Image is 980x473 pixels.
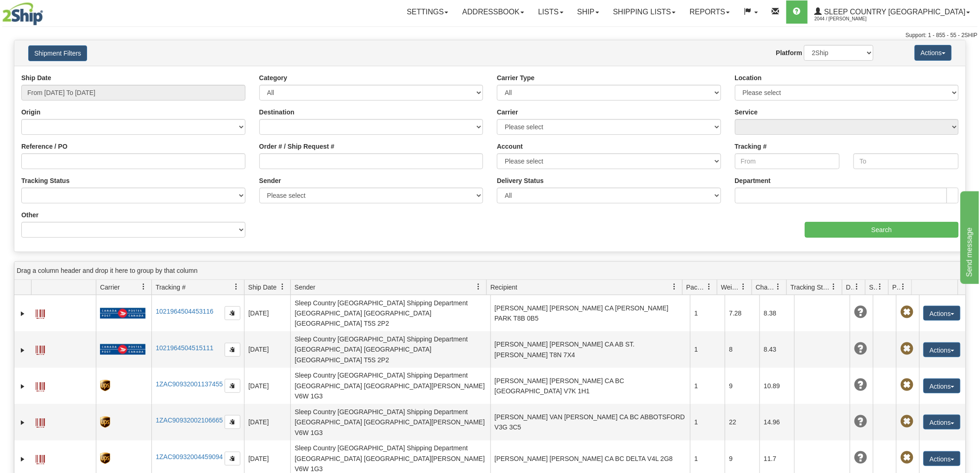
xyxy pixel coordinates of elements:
[771,279,786,295] a: Charge filter column settings
[259,176,281,185] label: Sender
[686,283,706,292] span: Packages
[14,262,966,280] div: grid grouping header
[690,368,725,404] td: 1
[275,279,290,295] a: Ship Date filter column settings
[244,404,290,440] td: [DATE]
[900,342,913,355] span: Pickup Not Assigned
[36,414,45,429] a: Label
[497,107,518,117] label: Carrier
[892,283,900,292] span: Pickup Status
[156,416,223,424] a: 1ZAC90932002106665
[721,283,741,292] span: Weight
[571,0,606,24] a: Ship
[735,73,762,82] label: Location
[156,453,223,460] a: 1ZAC90932004459094
[735,153,840,169] input: From
[815,14,884,24] span: 2044 / [PERSON_NAME]
[760,368,794,404] td: 10.89
[225,452,240,466] button: Copy to clipboard
[225,306,240,320] button: Copy to clipboard
[225,415,240,429] button: Copy to clipboard
[100,453,110,464] img: 8 - UPS
[805,222,959,238] input: Search
[244,295,290,331] td: [DATE]
[225,379,240,393] button: Copy to clipboard
[923,451,961,466] button: Actions
[21,142,68,151] label: Reference / PO
[100,283,120,292] span: Carrier
[471,279,486,295] a: Sender filter column settings
[683,0,737,24] a: Reports
[959,189,979,284] iframe: chat widget
[854,451,867,464] span: Unknown
[869,283,877,292] span: Shipment Issues
[21,210,38,220] label: Other
[290,331,490,367] td: Sleep Country [GEOGRAPHIC_DATA] Shipping Department [GEOGRAPHIC_DATA] [GEOGRAPHIC_DATA] [GEOGRAPH...
[36,341,45,356] a: Label
[2,32,978,39] div: Support: 1 - 855 - 55 - 2SHIP
[822,8,966,16] span: Sleep Country [GEOGRAPHIC_DATA]
[760,295,794,331] td: 8.38
[490,331,691,367] td: [PERSON_NAME] [PERSON_NAME] CA AB ST. [PERSON_NAME] T8N 7X4
[915,45,952,61] button: Actions
[735,176,771,185] label: Department
[854,415,867,428] span: Unknown
[136,279,151,295] a: Carrier filter column settings
[36,378,45,393] a: Label
[900,378,913,391] span: Pickup Not Assigned
[666,279,682,295] a: Recipient filter column settings
[490,404,691,440] td: [PERSON_NAME] VAN [PERSON_NAME] CA BC ABBOTSFORD V3G 3C5
[290,404,490,440] td: Sleep Country [GEOGRAPHIC_DATA] Shipping Department [GEOGRAPHIC_DATA] [GEOGRAPHIC_DATA][PERSON_NA...
[490,283,517,292] span: Recipient
[756,283,775,292] span: Charge
[18,346,27,355] a: Expand
[725,295,760,331] td: 7.28
[854,342,867,355] span: Unknown
[497,73,534,82] label: Carrier Type
[228,279,244,295] a: Tracking # filter column settings
[100,380,110,391] img: 8 - UPS
[21,176,69,185] label: Tracking Status
[156,380,223,388] a: 1ZAC90932001137455
[776,48,803,57] label: Platform
[259,73,288,82] label: Category
[725,368,760,404] td: 9
[690,295,725,331] td: 1
[497,176,544,185] label: Delivery Status
[923,306,961,321] button: Actions
[295,283,315,292] span: Sender
[21,73,51,82] label: Ship Date
[725,331,760,367] td: 8
[846,283,854,292] span: Delivery Status
[923,415,961,429] button: Actions
[18,454,27,464] a: Expand
[923,342,961,357] button: Actions
[400,0,455,24] a: Settings
[244,331,290,367] td: [DATE]
[497,142,523,151] label: Account
[873,279,888,295] a: Shipment Issues filter column settings
[28,45,87,61] button: Shipment Filters
[290,295,490,331] td: Sleep Country [GEOGRAPHIC_DATA] Shipping Department [GEOGRAPHIC_DATA] [GEOGRAPHIC_DATA] [GEOGRAPH...
[791,283,831,292] span: Tracking Status
[18,382,27,391] a: Expand
[854,153,959,169] input: To
[290,368,490,404] td: Sleep Country [GEOGRAPHIC_DATA] Shipping Department [GEOGRAPHIC_DATA] [GEOGRAPHIC_DATA][PERSON_NA...
[21,107,40,117] label: Origin
[259,107,295,117] label: Destination
[854,378,867,391] span: Unknown
[2,2,43,25] img: logo2044.jpg
[100,308,145,319] img: 20 - Canada Post
[760,331,794,367] td: 8.43
[735,107,758,117] label: Service
[849,279,865,295] a: Delivery Status filter column settings
[18,418,27,427] a: Expand
[259,142,335,151] label: Order # / Ship Request #
[248,283,276,292] span: Ship Date
[606,0,683,24] a: Shipping lists
[100,416,110,428] img: 8 - UPS
[900,451,913,464] span: Pickup Not Assigned
[36,451,45,466] a: Label
[690,404,725,440] td: 1
[900,306,913,319] span: Pickup Not Assigned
